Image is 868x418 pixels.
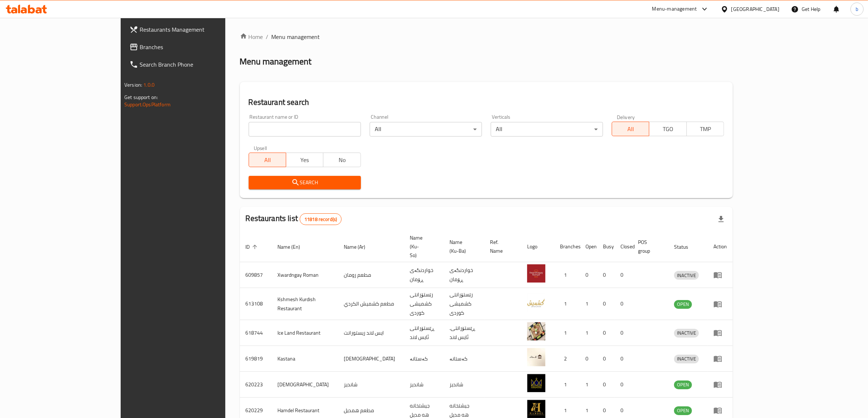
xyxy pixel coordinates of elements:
[674,242,698,251] span: Status
[272,262,338,288] td: Xwardngay Roman
[674,406,692,415] span: OPEN
[338,288,404,320] td: مطعم كشميش الكردي
[674,329,699,337] span: INACTIVE
[249,122,361,137] input: Search for restaurant name or ID..
[444,288,484,320] td: رێستۆرانتی کشمیشى كوردى
[580,288,597,320] td: 1
[444,346,484,372] td: کەستانە
[597,288,615,320] td: 0
[554,372,580,398] td: 1
[638,238,659,255] span: POS group
[249,97,724,108] h2: Restaurant search
[338,346,404,372] td: [DEMOGRAPHIC_DATA]
[580,262,597,288] td: 0
[521,231,554,262] th: Logo
[527,264,545,283] img: Xwardngay Roman
[527,374,545,392] img: Shandiz
[615,262,632,288] td: 0
[674,271,699,280] span: INACTIVE
[615,288,632,320] td: 0
[615,124,646,134] span: All
[272,346,338,372] td: Kastana
[652,5,697,13] div: Menu-management
[615,231,632,262] th: Closed
[326,155,358,165] span: No
[449,238,476,255] span: Name (Ku-Ba)
[252,155,283,165] span: All
[249,153,286,167] button: All
[254,178,355,187] span: Search
[240,56,312,67] h2: Menu management
[124,38,266,56] a: Branches
[652,124,684,134] span: TGO
[404,262,444,288] td: خواردنگەی ڕۆمان
[527,348,545,366] img: Kastana
[246,242,260,251] span: ID
[713,406,727,415] div: Menu
[527,322,545,340] img: Ice Land Restaurant
[597,262,615,288] td: 0
[344,242,375,251] span: Name (Ar)
[597,320,615,346] td: 0
[612,122,649,136] button: All
[713,300,727,308] div: Menu
[124,56,266,73] a: Search Branch Phone
[674,329,699,338] div: INACTIVE
[249,176,361,189] button: Search
[674,300,692,308] span: OPEN
[580,231,597,262] th: Open
[404,320,444,346] td: ڕێستۆرانتی ئایس لاند
[708,231,733,262] th: Action
[713,354,727,363] div: Menu
[713,271,727,279] div: Menu
[686,122,724,136] button: TMP
[490,238,513,255] span: Ref. Name
[617,114,635,119] label: Delivery
[713,380,727,389] div: Menu
[444,320,484,346] td: .ڕێستۆرانتی ئایس لاند
[615,346,632,372] td: 0
[124,92,158,102] span: Get support on:
[554,262,580,288] td: 1
[272,320,338,346] td: Ice Land Restaurant
[286,153,323,167] button: Yes
[856,5,858,13] span: b
[674,380,692,389] div: OPEN
[272,288,338,320] td: Kshmesh Kurdish Restaurant
[140,25,260,34] span: Restaurants Management
[580,320,597,346] td: 1
[124,80,142,90] span: Version:
[272,32,320,41] span: Menu management
[554,231,580,262] th: Branches
[674,380,692,389] span: OPEN
[323,153,361,167] button: No
[713,328,727,337] div: Menu
[580,346,597,372] td: 0
[289,155,320,165] span: Yes
[143,80,155,90] span: 1.0.0
[140,43,260,51] span: Branches
[338,372,404,398] td: شانديز
[140,60,260,69] span: Search Branch Phone
[404,372,444,398] td: شانديز
[272,372,338,398] td: [DEMOGRAPHIC_DATA]
[124,100,171,109] a: Support.OpsPlatform
[410,233,435,260] span: Name (Ku-So)
[527,400,545,418] img: Hamdel Restaurant
[370,122,482,137] div: All
[404,346,444,372] td: کەستانە
[597,372,615,398] td: 0
[690,124,721,134] span: TMP
[278,242,310,251] span: Name (En)
[615,320,632,346] td: 0
[554,346,580,372] td: 2
[300,213,342,225] div: Total records count
[338,320,404,346] td: ايس لاند ريستورانت
[674,355,699,363] span: INACTIVE
[246,213,342,225] h2: Restaurants list
[527,293,545,312] img: Kshmesh Kurdish Restaurant
[615,372,632,398] td: 0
